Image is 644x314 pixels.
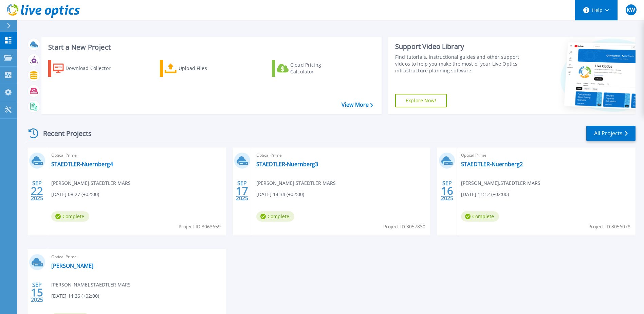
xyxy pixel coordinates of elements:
[441,178,454,203] div: SEP 2025
[31,178,43,203] div: SEP 2025
[48,60,124,77] a: Download Collector
[383,223,425,230] span: Project ID: 3057830
[179,223,221,230] span: Project ID: 3063659
[256,161,318,168] a: STAEDTLER-Nuernberg3
[395,42,521,51] div: Support Video Library
[256,152,427,159] span: Optical Prime
[66,62,120,75] div: Download Collector
[160,60,236,77] a: Upload Files
[627,7,635,13] span: KW
[51,161,113,168] a: STAEDTLER-Nuernberg4
[51,292,99,300] span: [DATE] 14:26 (+02:00)
[256,179,336,187] span: [PERSON_NAME] , STAEDTLER MARS
[31,188,43,194] span: 22
[236,188,248,194] span: 17
[441,188,453,194] span: 16
[586,126,636,141] a: All Projects
[588,223,630,230] span: Project ID: 3056078
[461,179,540,187] span: [PERSON_NAME] , STAEDTLER MARS
[48,43,373,51] h3: Start a New Project
[256,211,294,222] span: Complete
[256,191,304,198] span: [DATE] 14:34 (+02:00)
[31,280,43,305] div: SEP 2025
[51,191,99,198] span: [DATE] 08:27 (+02:00)
[272,60,348,77] a: Cloud Pricing Calculator
[26,125,101,142] div: Recent Projects
[461,152,631,159] span: Optical Prime
[51,211,89,222] span: Complete
[236,178,249,203] div: SEP 2025
[461,191,509,198] span: [DATE] 11:12 (+02:00)
[395,94,447,107] a: Explore Now!
[179,62,233,75] div: Upload Files
[395,54,521,74] div: Find tutorials, instructional guides and other support videos to help you make the most of your L...
[51,281,131,289] span: [PERSON_NAME] , STAEDTLER MARS
[290,62,345,75] div: Cloud Pricing Calculator
[51,179,131,187] span: [PERSON_NAME] , STAEDTLER MARS
[461,161,523,168] a: STAEDTLER-Nuernberg2
[342,102,373,108] a: View More
[51,152,222,159] span: Optical Prime
[31,290,43,295] span: 15
[461,211,499,222] span: Complete
[51,253,222,261] span: Optical Prime
[51,262,93,269] a: [PERSON_NAME]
